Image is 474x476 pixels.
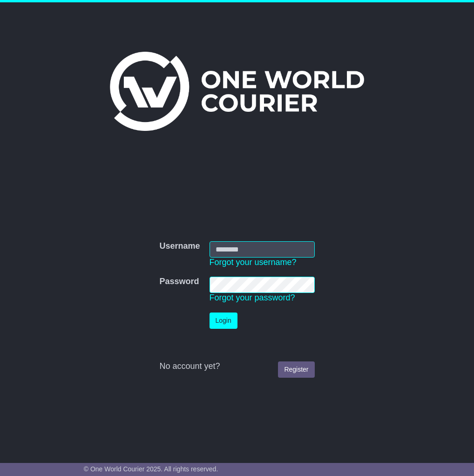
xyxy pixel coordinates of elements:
div: No account yet? [159,361,314,372]
label: Username [159,241,200,252]
label: Password [159,277,199,287]
a: Forgot your username? [210,258,297,267]
button: Login [210,313,237,329]
a: Forgot your password? [210,293,295,302]
a: Register [278,361,314,378]
img: One World [110,52,364,131]
span: © One World Courier 2025. All rights reserved. [84,465,218,473]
